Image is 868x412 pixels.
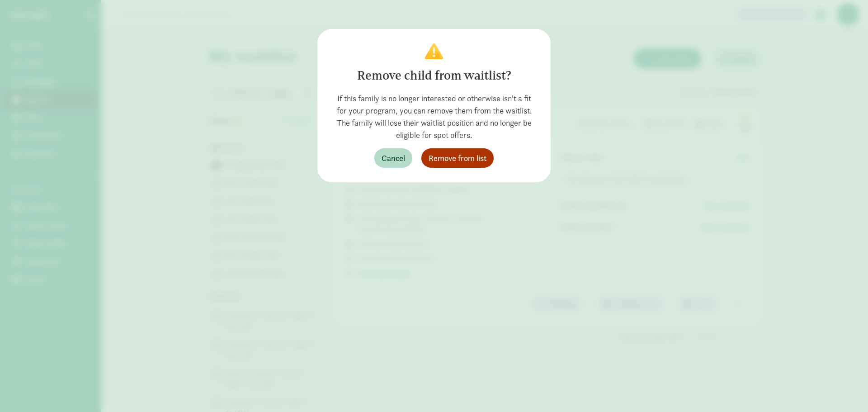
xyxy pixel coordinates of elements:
[374,148,412,168] button: Cancel
[332,92,536,141] div: If this family is no longer interested or otherwise isn't a fit for your program, you can remove ...
[425,43,443,59] img: Confirm
[823,369,868,412] iframe: Chat Widget
[429,152,486,164] span: Remove from list
[421,148,494,168] button: Remove from list
[332,66,536,85] div: Remove child from waitlist?
[382,152,405,164] span: Cancel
